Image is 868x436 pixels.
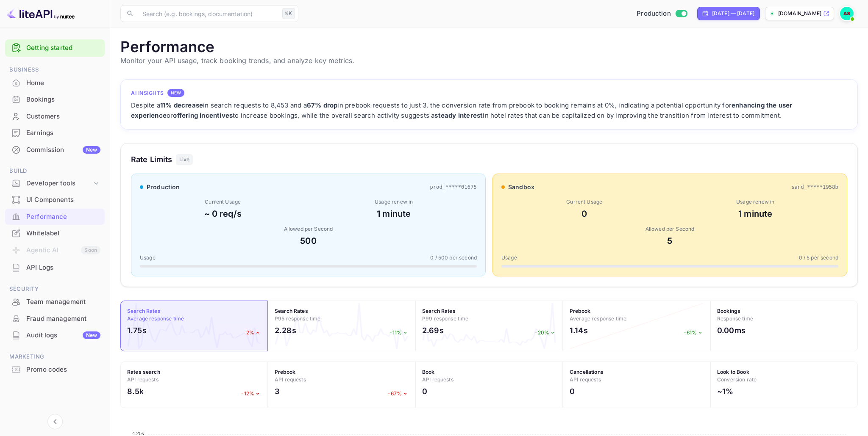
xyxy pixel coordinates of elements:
[26,212,100,222] div: Performance
[160,101,203,109] strong: 11% decrease
[422,315,469,322] span: P99 response time
[5,294,105,310] div: Team management
[501,207,668,220] div: 0
[173,111,233,119] strong: offering incentives
[26,78,100,88] div: Home
[633,9,690,19] div: Switch to Sandbox mode
[127,315,184,322] span: Average response time
[26,43,100,53] a: Getting started
[275,315,321,322] span: P95 response time
[5,259,105,276] div: API Logs
[5,125,105,141] a: Earnings
[570,369,604,375] strong: Cancellations
[120,38,858,55] h1: Performance
[176,154,193,165] div: Live
[275,325,296,336] h2: 2.28s
[26,179,92,188] div: Developer tools
[140,198,306,206] div: Current Usage
[131,154,172,165] h3: Rate Limits
[275,369,295,375] strong: Prebook
[535,329,556,337] p: -20%
[5,361,105,377] a: Promo codes
[778,10,821,17] p: [DOMAIN_NAME]
[570,308,590,314] strong: Prebook
[26,128,100,138] div: Earnings
[501,225,838,233] div: Allowed per Second
[5,108,105,124] a: Customers
[131,89,164,97] h4: AI Insights
[5,352,105,361] span: Marketing
[388,390,409,397] p: -67%
[275,376,306,383] span: API requests
[5,142,105,158] div: CommissionNew
[26,263,100,273] div: API Logs
[422,369,435,375] strong: Book
[5,142,105,157] a: CommissionNew
[282,8,295,19] div: ⌘K
[275,386,279,397] h2: 3
[684,329,704,337] p: -61%
[5,166,105,176] span: Build
[434,111,483,119] strong: steady interest
[422,376,453,383] span: API requests
[26,145,100,155] div: Commission
[311,207,477,220] div: 1 minute
[137,5,279,22] input: Search (e.g. bookings, documentation)
[83,331,100,339] div: New
[26,314,100,324] div: Fraud management
[508,182,534,191] span: sandbox
[717,386,733,397] h2: ~1%
[5,294,105,309] a: Team management
[501,235,838,247] div: 5
[140,254,156,262] span: Usage
[389,329,409,337] p: -11%
[127,386,144,397] h2: 8.5k
[5,209,105,225] div: Performance
[127,369,160,375] strong: Rates search
[83,146,100,154] div: New
[5,209,105,224] a: Performance
[5,108,105,125] div: Customers
[5,192,105,207] a: UI Components
[5,125,105,141] div: Earnings
[47,414,63,429] button: Collapse navigation
[422,308,456,314] strong: Search Rates
[422,325,444,336] h2: 2.69s
[26,95,100,105] div: Bookings
[307,101,338,109] strong: 67% drop
[127,308,161,314] strong: Search Rates
[673,198,839,206] div: Usage renew in
[5,91,105,107] a: Bookings
[712,10,754,17] div: [DATE] — [DATE]
[637,9,671,19] span: Production
[26,331,100,340] div: Audit logs
[5,192,105,208] div: UI Components
[717,325,746,336] h2: 0.00ms
[673,207,839,220] div: 1 minute
[132,431,144,436] tspan: 4.20s
[127,325,147,336] h2: 1.75s
[246,329,261,337] p: 2%
[26,229,100,238] div: Whitelabel
[501,198,668,206] div: Current Usage
[140,225,477,233] div: Allowed per Second
[5,327,105,343] a: Audit logsNew
[167,89,184,97] div: NEW
[147,182,180,191] span: production
[422,386,427,397] h2: 0
[275,308,308,314] strong: Search Rates
[241,390,261,397] p: -12%
[799,254,838,262] span: 0 / 5 per second
[26,195,100,205] div: UI Components
[570,325,588,336] h2: 1.14s
[5,311,105,326] a: Fraud management
[120,55,858,66] p: Monitor your API usage, track booking trends, and analyze key metrics.
[26,297,100,307] div: Team management
[5,259,105,275] a: API Logs
[5,284,105,294] span: Security
[5,225,105,241] a: Whitelabel
[5,39,105,57] div: Getting started
[5,311,105,327] div: Fraud management
[570,386,575,397] h2: 0
[5,361,105,378] div: Promo codes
